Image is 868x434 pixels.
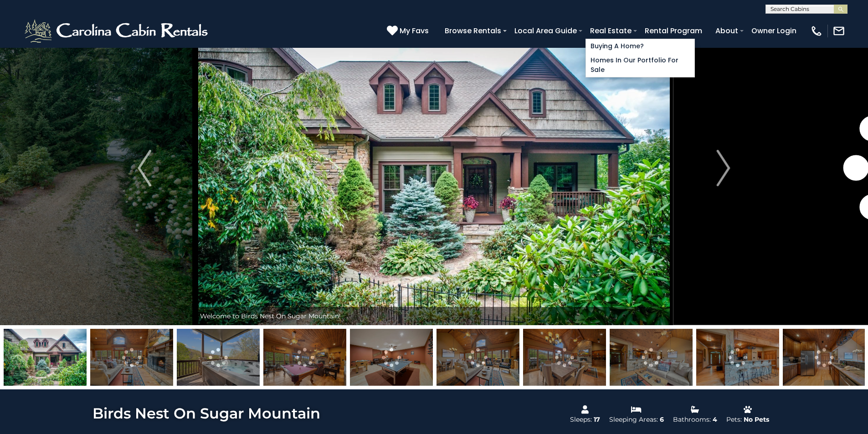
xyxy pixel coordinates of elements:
[783,329,866,386] img: 168603406
[586,53,694,77] a: Homes in Our Portfolio For Sale
[510,23,581,39] a: Local Area Guide
[90,329,173,386] img: 168603401
[586,23,636,39] a: Real Estate
[673,11,774,325] button: Next
[832,25,845,37] img: mail-regular-white.png
[640,23,707,39] a: Rental Program
[387,25,431,37] a: My Favs
[195,307,673,325] div: Welcome to Birds Nest On Sugar Mountain!
[747,23,801,39] a: Owner Login
[94,11,195,325] button: Previous
[177,329,260,386] img: 168603393
[400,25,429,36] span: My Favs
[696,329,779,386] img: 168440276
[263,329,346,386] img: 168603370
[717,150,730,186] img: arrow
[523,329,606,386] img: 168603403
[586,39,694,53] a: Buying A Home?
[350,329,433,386] img: 168603377
[810,25,823,37] img: phone-regular-white.png
[23,17,212,45] img: White-1-2.png
[4,329,87,386] img: 168440338
[437,329,519,386] img: 168603400
[138,150,151,186] img: arrow
[610,329,693,386] img: 168603399
[440,23,506,39] a: Browse Rentals
[711,23,743,39] a: About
